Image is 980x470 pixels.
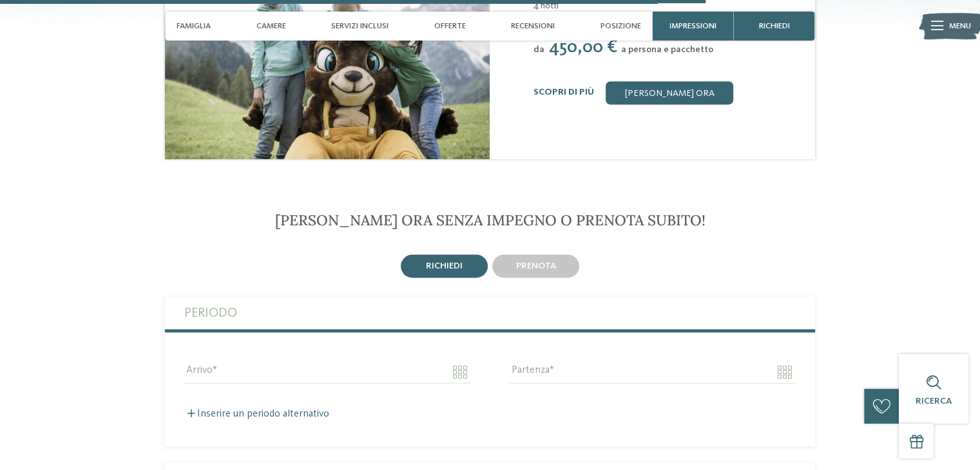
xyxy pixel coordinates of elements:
[516,261,556,270] span: prenota
[177,21,211,31] span: Famiglia
[549,39,617,56] span: 450,00 €
[533,45,544,54] span: da
[669,21,716,31] span: Impressioni
[331,21,389,31] span: Servizi inclusi
[606,81,733,104] a: [PERSON_NAME] ora
[184,409,329,419] label: Inserire un periodo alternativo
[511,21,555,31] span: Recensioni
[184,297,796,329] label: Periodo
[533,88,594,97] a: Scopri di più
[916,397,952,406] span: Ricerca
[600,21,641,31] span: Posizione
[256,21,286,31] span: Camere
[426,261,463,270] span: richiedi
[759,21,790,31] span: richiedi
[533,1,559,10] span: 4 notti
[274,211,705,229] span: [PERSON_NAME] ora senza impegno o prenota subito!
[434,21,466,31] span: Offerte
[621,45,713,54] span: a persona e pacchetto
